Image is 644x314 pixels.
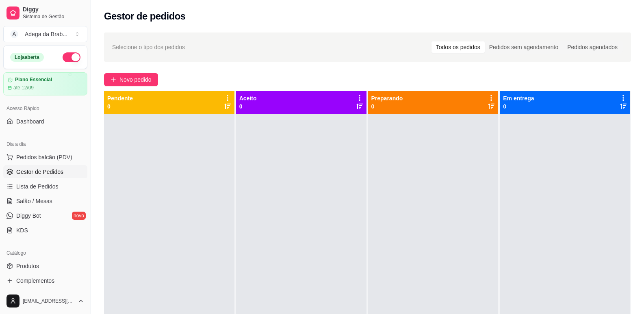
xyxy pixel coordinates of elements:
[104,73,158,86] button: Novo pedido
[371,94,403,102] p: Preparando
[107,94,133,102] p: Pendente
[3,26,87,42] button: Select a team
[119,75,152,84] span: Novo pedido
[15,77,52,83] article: Plano Essencial
[16,168,63,176] span: Gestor de Pedidos
[563,41,622,53] div: Pedidos agendados
[503,94,534,102] p: Em entrega
[16,117,44,126] span: Dashboard
[3,291,87,311] button: [EMAIL_ADDRESS][DOMAIN_NAME]
[10,53,44,62] div: Loja aberta
[239,102,257,110] p: 0
[104,10,186,23] h2: Gestor de pedidos
[3,138,87,151] div: Dia a dia
[3,115,87,128] a: Dashboard
[3,102,87,115] div: Acesso Rápido
[16,182,59,191] span: Lista de Pedidos
[23,13,84,20] span: Sistema de Gestão
[16,277,54,285] span: Complementos
[3,151,87,164] button: Pedidos balcão (PDV)
[3,195,87,208] a: Salão / Mesas
[3,224,87,237] a: KDS
[16,197,52,205] span: Salão / Mesas
[23,298,74,304] span: [EMAIL_ADDRESS][DOMAIN_NAME]
[112,43,185,52] span: Selecione o tipo dos pedidos
[63,52,80,62] button: Alterar Status
[371,102,403,110] p: 0
[503,102,534,110] p: 0
[239,94,257,102] p: Aceito
[23,6,84,13] span: Diggy
[3,209,87,222] a: Diggy Botnovo
[485,41,563,53] div: Pedidos sem agendamento
[3,260,87,273] a: Produtos
[10,30,18,38] span: A
[25,30,67,38] div: Adega da Brab ...
[3,72,87,95] a: Plano Essencialaté 12/09
[16,262,39,270] span: Produtos
[111,77,116,82] span: plus
[16,226,28,234] span: KDS
[13,84,34,91] article: até 12/09
[107,102,133,110] p: 0
[16,153,72,161] span: Pedidos balcão (PDV)
[3,3,87,23] a: DiggySistema de Gestão
[16,212,41,220] span: Diggy Bot
[3,274,87,287] a: Complementos
[432,41,485,53] div: Todos os pedidos
[3,165,87,178] a: Gestor de Pedidos
[3,247,87,260] div: Catálogo
[3,180,87,193] a: Lista de Pedidos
